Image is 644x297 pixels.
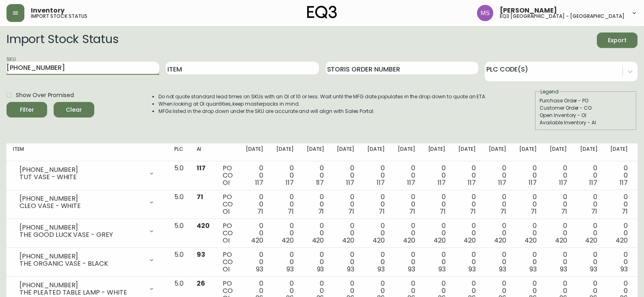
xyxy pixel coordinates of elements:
[373,236,385,245] span: 420
[158,93,487,100] li: Do not quote standard lead times on SKUs with an OI of 10 or less. Wait until the MFG date popula...
[256,264,263,274] span: 93
[434,236,446,245] span: 420
[468,178,476,187] span: 117
[560,264,567,274] span: 93
[60,105,88,115] span: Clear
[20,166,143,173] div: [PHONE_NUMBER]
[13,222,161,240] div: [PHONE_NUMBER]THE GOOD LUCK VASE - GREY
[438,178,446,187] span: 117
[622,207,628,216] span: 71
[197,279,205,288] span: 26
[468,264,476,274] span: 93
[398,251,415,273] div: 0 0
[377,178,385,187] span: 117
[286,178,294,187] span: 117
[591,207,597,216] span: 71
[529,264,537,274] span: 93
[603,35,631,46] span: Export
[168,161,190,190] td: 5.0
[276,193,294,215] div: 0 0
[367,193,385,215] div: 0 0
[529,178,537,187] span: 117
[361,143,391,161] th: [DATE]
[312,236,324,245] span: 420
[580,165,598,186] div: 0 0
[408,264,415,274] span: 93
[464,236,476,245] span: 420
[559,178,567,187] span: 117
[580,251,598,273] div: 0 0
[498,178,506,187] span: 117
[13,193,161,211] div: [PHONE_NUMBER]CLEO VASE - WHITE
[246,193,263,215] div: 0 0
[223,165,233,186] div: PO CO
[391,143,422,161] th: [DATE]
[580,193,598,215] div: 0 0
[519,251,537,273] div: 0 0
[513,143,543,161] th: [DATE]
[458,222,476,244] div: 0 0
[499,264,506,274] span: 93
[7,33,118,48] h2: Import Stock Status
[20,173,143,181] div: TUT VASE - WHITE
[307,222,324,244] div: 0 0
[620,178,628,187] span: 117
[307,165,324,186] div: 0 0
[540,112,632,119] div: Open Inventory - OI
[489,193,506,215] div: 0 0
[585,236,597,245] span: 420
[276,222,294,244] div: 0 0
[620,264,628,274] span: 93
[337,165,354,186] div: 0 0
[540,119,632,126] div: Available Inventory - AI
[239,143,270,161] th: [DATE]
[574,143,604,161] th: [DATE]
[307,251,324,273] div: 0 0
[348,207,354,216] span: 71
[452,143,482,161] th: [DATE]
[610,193,628,215] div: 0 0
[604,143,634,161] th: [DATE]
[610,222,628,244] div: 0 0
[398,222,415,244] div: 0 0
[288,207,294,216] span: 71
[458,165,476,186] div: 0 0
[300,143,331,161] th: [DATE]
[246,222,263,244] div: 0 0
[20,289,143,296] div: THE PLEATED TABLE LAMP - WHITE
[440,207,446,216] span: 71
[531,207,537,216] span: 71
[477,5,493,21] img: 1b6e43211f6f3cc0b0729c9049b8e7af
[286,264,294,274] span: 93
[223,222,233,244] div: PO CO
[13,251,161,269] div: [PHONE_NUMBER]THE ORGANIC VASE - BLACK
[403,236,415,245] span: 420
[470,207,476,216] span: 71
[458,251,476,273] div: 0 0
[422,143,452,161] th: [DATE]
[346,178,354,187] span: 117
[342,236,354,245] span: 420
[500,14,624,19] h5: eq3 [GEOGRAPHIC_DATA] - [GEOGRAPHIC_DATA]
[316,178,324,187] span: 117
[20,224,143,231] div: [PHONE_NUMBER]
[550,165,567,186] div: 0 0
[54,102,94,117] button: Clear
[20,105,34,115] div: Filter
[190,143,216,161] th: AI
[337,222,354,244] div: 0 0
[428,165,446,186] div: 0 0
[223,236,230,245] span: OI
[223,207,230,216] span: OI
[398,193,415,215] div: 0 0
[251,236,263,245] span: 420
[500,7,557,14] span: [PERSON_NAME]
[407,178,415,187] span: 117
[158,100,487,108] li: When looking at OI quantities, keep masterpacks in mind.
[246,251,263,273] div: 0 0
[580,222,598,244] div: 0 0
[330,143,361,161] th: [DATE]
[20,202,143,210] div: CLEO VASE - WHITE
[168,190,190,219] td: 5.0
[317,264,324,274] span: 93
